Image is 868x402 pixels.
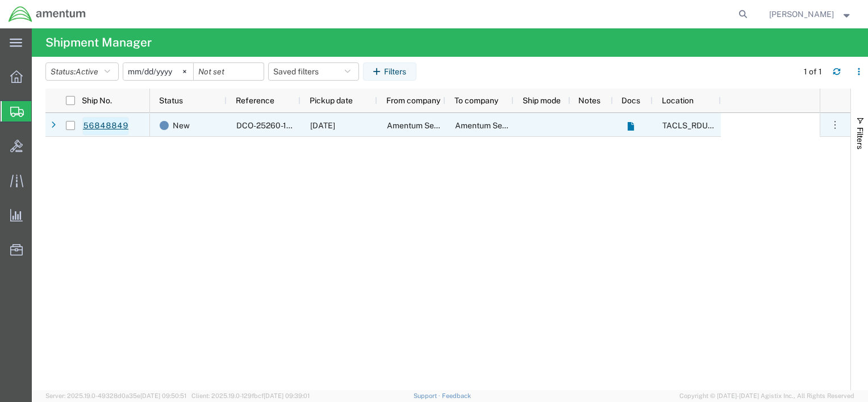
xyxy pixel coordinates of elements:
span: Ship mode [523,96,561,105]
span: Amentum Services, Inc. [455,121,540,130]
button: [PERSON_NAME] [769,7,853,21]
span: Copyright © [DATE]-[DATE] Agistix Inc., All Rights Reserved [679,391,854,401]
span: [DATE] 09:39:01 [264,392,310,399]
img: logo [8,6,86,23]
h4: Shipment Manager [45,28,152,57]
span: [DATE] 09:50:51 [140,392,186,399]
input: Not set [123,63,193,80]
span: Filters [856,127,865,149]
a: 56848849 [82,117,129,135]
span: 09/17/2025 [310,121,335,130]
button: Filters [363,62,416,81]
span: Ship No. [82,96,112,105]
a: Support [414,392,442,399]
button: Saved filters [268,62,359,81]
div: 1 of 1 [804,66,824,78]
span: Client: 2025.19.0-129fbcf [191,392,310,399]
span: Server: 2025.19.0-49328d0a35e [45,392,186,399]
span: To company [454,96,498,105]
span: Pickup date [310,96,353,105]
span: Location [662,96,694,105]
span: DCO-25260-168294 [236,121,311,130]
a: Feedback [442,392,471,399]
button: Status:Active [45,62,119,81]
span: Status [159,96,183,105]
span: Amentum Services, Inc. [387,121,472,130]
span: Francisco Talavera [769,8,834,20]
span: From company [386,96,440,105]
span: Active [76,67,98,76]
span: New [173,114,190,137]
input: Not set [194,63,264,80]
span: Notes [578,96,600,105]
span: Docs [621,96,640,105]
span: Reference [236,96,274,105]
